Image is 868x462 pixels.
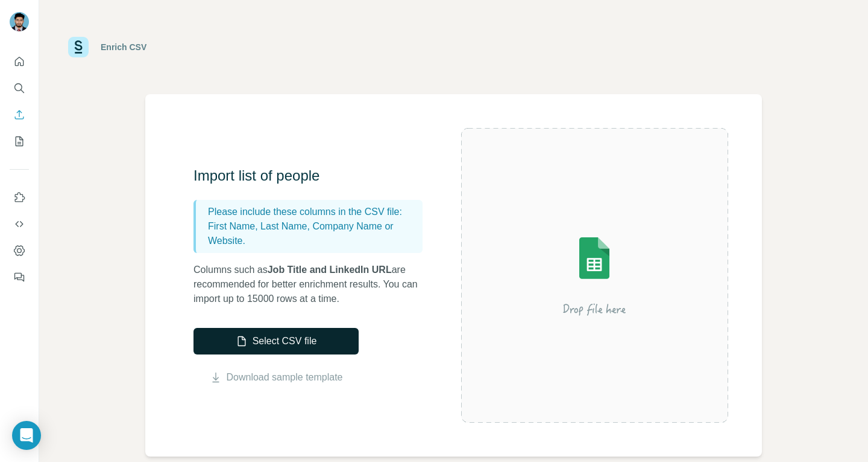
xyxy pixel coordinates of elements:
[68,37,89,57] img: Surfe Logo
[10,104,29,126] button: Enrich CSV
[10,187,29,208] button: Use Surfe on LinkedIn
[101,41,146,53] div: Enrich CSV
[227,370,343,385] a: Download sample template
[10,12,29,31] img: Avatar
[10,240,29,261] button: Dashboard
[193,370,359,385] button: Download sample template
[10,51,29,72] button: Quick start
[10,213,29,235] button: Use Surfe API
[268,265,392,275] span: Job Title and LinkedIn URL
[10,266,29,288] button: Feedback
[193,166,435,185] h3: Import list of people
[10,130,29,152] button: My lists
[12,421,41,450] div: Open Intercom Messenger
[193,263,435,306] p: Columns such as are recommended for better enrichment results. You can import up to 15000 rows at...
[208,219,418,248] p: First Name, Last Name, Company Name or Website.
[193,328,359,355] button: Select CSV file
[208,205,418,219] p: Please include these columns in the CSV file:
[10,77,29,99] button: Search
[486,203,703,348] img: Surfe Illustration - Drop file here or select below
